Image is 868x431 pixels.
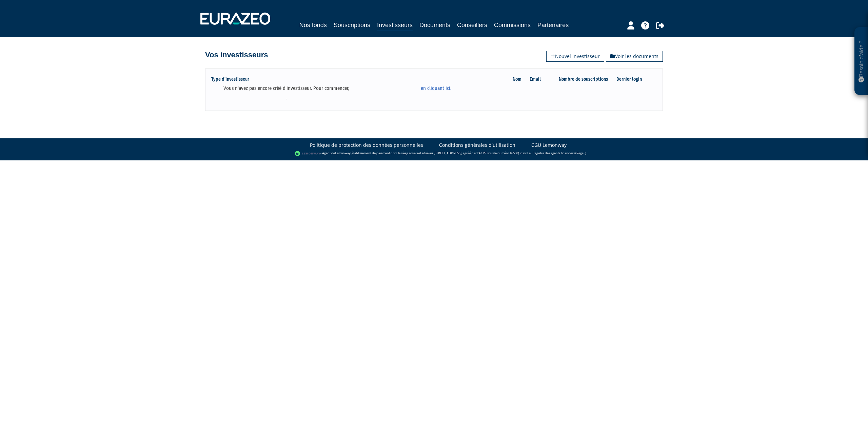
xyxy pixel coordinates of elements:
[200,13,270,25] img: 1732889491-logotype_eurazeo_blanc_rvb.png
[295,150,321,157] img: logo-lemonway.png
[531,142,567,149] a: CGU Lemonway
[310,142,423,149] a: Politique de protection des données personnelles
[299,20,327,30] a: Nos fonds
[533,151,586,155] a: Registre des agents financiers (Regafi)
[457,20,487,30] a: Conseillers
[211,83,512,103] td: Vous n'avez pas encore créé d'investisseur. Pour commencer, .
[549,76,613,83] th: Nombre de souscriptions
[7,150,861,157] div: - Agent de (établissement de paiement dont le siège social est situé au [STREET_ADDRESS], agréé p...
[334,20,370,30] a: Souscriptions
[439,142,515,149] a: Conditions générales d'utilisation
[335,151,351,155] a: Lemonway
[529,76,549,83] th: Email
[512,76,529,83] th: Nom
[494,20,531,30] a: Commissions
[613,76,650,83] th: Dernier login
[537,20,569,30] a: Partenaires
[857,31,865,92] p: Besoin d'aide ?
[606,51,663,62] a: Voir les documents
[419,20,450,30] a: Documents
[205,51,268,59] h4: Vos investisseurs
[377,20,413,31] a: Investisseurs
[362,85,510,92] a: en cliquant ici.
[211,76,512,83] th: Type d'investisseur
[546,51,604,62] a: Nouvel investisseur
